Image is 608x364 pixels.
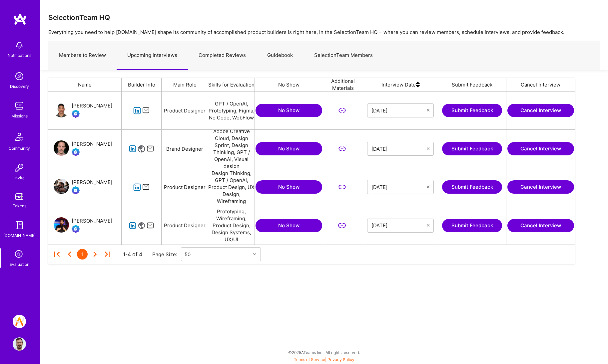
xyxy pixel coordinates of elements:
[442,180,502,194] button: Submit Feedback
[10,83,29,90] div: Discovery
[442,219,502,232] button: Submit Feedback
[48,78,122,91] div: Name
[208,130,255,168] div: Adobe Creative Cloud, Design Sprint, Design Thinking, GPT / OpenAI, Visual design
[40,344,608,361] div: © 2025 ATeams Inc., All rights reserved.
[507,104,574,117] button: Cancel Interview
[208,168,255,206] div: Design Thinking, GPT / OpenAI, Product Design, UX Design, Wireframing
[162,168,208,206] div: Product Designer
[13,202,26,209] div: Tokens
[72,217,112,225] div: [PERSON_NAME]
[338,107,346,114] i: icon LinkSecondary
[142,107,150,114] i: icon Mail
[54,217,112,234] a: User Avatar[PERSON_NAME]Evaluation Call Booked
[3,232,36,239] div: [DOMAIN_NAME]
[13,315,26,328] img: A.Team // Selection Team - help us grow the community!
[363,78,438,91] div: Interview Date
[13,337,26,351] img: User Avatar
[438,78,506,91] div: Submit Feedback
[188,41,257,70] a: Completed Reviews
[507,180,574,194] button: Cancel Interview
[323,78,363,91] div: Additional Materials
[142,183,150,191] i: icon Mail
[257,41,304,70] a: Guidebook
[256,142,322,155] button: No Show
[129,222,137,230] i: icon linkedIn
[147,145,154,153] i: icon Mail
[54,140,112,157] a: User Avatar[PERSON_NAME]Evaluation Call Booked
[185,251,191,258] div: 50
[294,357,354,362] span: |
[208,78,255,91] div: Skills for Evaluation
[13,161,26,174] img: Invite
[371,222,427,229] input: Select Date...
[371,145,427,152] input: Select Date...
[294,357,325,362] a: Terms of Service
[48,13,110,22] h3: SelectionTeam HQ
[54,178,112,196] a: User Avatar[PERSON_NAME]Evaluation Call Booked
[54,217,69,233] img: User Avatar
[72,140,112,148] div: [PERSON_NAME]
[72,186,80,194] img: Evaluation Call Booked
[208,206,255,245] div: Prototyping, Wireframing, Product Design, Design Systems, UX/UI
[72,110,80,118] img: Evaluation Call Booked
[54,102,69,117] img: User Avatar
[72,225,80,233] img: Evaluation Call Booked
[253,253,256,256] i: icon Chevron
[442,104,502,117] button: Submit Feedback
[8,52,31,59] div: Notifications
[54,140,69,156] img: User Avatar
[10,261,29,268] div: Evaluation
[162,206,208,245] div: Product Designer
[54,179,69,194] img: User Avatar
[77,249,88,260] div: 1
[72,102,112,110] div: [PERSON_NAME]
[338,145,346,153] i: icon LinkSecondary
[162,78,208,91] div: Main Role
[138,222,145,230] i: icon Website
[13,70,26,83] img: discovery
[338,222,346,229] i: icon LinkSecondary
[416,78,420,91] img: sort
[48,29,600,36] p: Everything you need to help [DOMAIN_NAME] shape its community of accomplished product builders is...
[54,102,112,119] a: User Avatar[PERSON_NAME]Evaluation Call Booked
[152,251,181,258] div: Page Size:
[304,41,383,70] a: SelectionTeam Members
[122,78,162,91] div: Builder Info
[11,129,27,145] img: Community
[129,145,137,153] i: icon linkedIn
[13,248,26,261] i: icon SelectionTeam
[9,145,30,152] div: Community
[327,357,354,362] a: Privacy Policy
[11,315,28,328] a: A.Team // Selection Team - help us grow the community!
[338,183,346,191] i: icon LinkSecondary
[15,193,23,200] img: tokens
[138,145,145,153] i: icon Website
[13,219,26,232] img: guide book
[442,142,502,155] button: Submit Feedback
[14,174,25,181] div: Invite
[147,222,154,229] i: icon Mail
[255,78,323,91] div: No Show
[48,91,580,245] div: grid
[506,78,575,91] div: Cancel Interview
[256,180,322,194] button: No Show
[13,39,26,52] img: bell
[72,178,112,186] div: [PERSON_NAME]
[256,104,322,117] button: No Show
[133,183,141,191] i: icon linkedIn
[133,107,141,114] i: icon linkedIn
[13,99,26,112] img: teamwork
[208,91,255,129] div: GPT / OpenAI, Prototyping, Figma, No Code, WebFlow
[162,91,208,129] div: Product Designer
[507,142,574,155] button: Cancel Interview
[13,13,27,25] img: logo
[117,41,188,70] a: Upcoming Interviews
[11,337,28,351] a: User Avatar
[48,41,117,70] a: Members to Review
[507,219,574,232] button: Cancel Interview
[72,148,80,156] img: Evaluation Call Booked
